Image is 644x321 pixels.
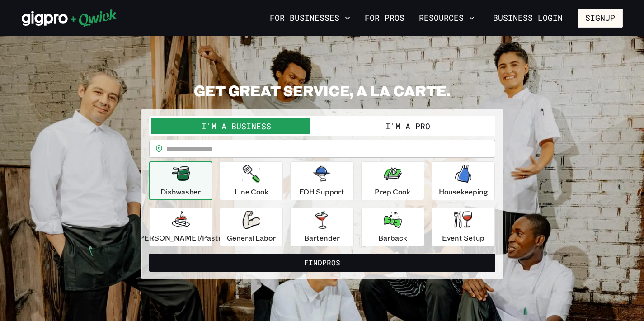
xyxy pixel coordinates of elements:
p: Event Setup [442,232,484,243]
p: Line Cook [235,186,268,197]
button: FOH Support [290,161,353,200]
button: Resources [415,10,478,26]
a: Business Login [485,9,570,28]
button: I'm a Business [151,118,322,134]
button: Event Setup [432,208,495,246]
p: Housekeeping [439,186,488,197]
button: I'm a Pro [322,118,494,134]
button: Prep Cook [361,161,424,200]
button: Line Cook [220,161,283,200]
button: General Labor [220,208,283,246]
button: Bartender [290,208,353,246]
p: General Labor [227,232,276,243]
button: Signup [578,9,623,28]
p: FOH Support [299,186,344,197]
p: Prep Cook [375,186,410,197]
button: [PERSON_NAME]/Pastry [149,208,212,246]
p: Barback [378,232,407,243]
p: Dishwasher [160,186,201,197]
button: For Businesses [266,10,354,26]
button: Housekeeping [432,161,495,200]
button: FindPros [149,254,495,272]
button: Barback [361,208,424,246]
a: For Pros [361,10,408,26]
button: Dishwasher [149,161,212,200]
p: Bartender [304,232,340,243]
h2: GET GREAT SERVICE, A LA CARTE. [141,81,503,99]
p: [PERSON_NAME]/Pastry [136,232,225,243]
